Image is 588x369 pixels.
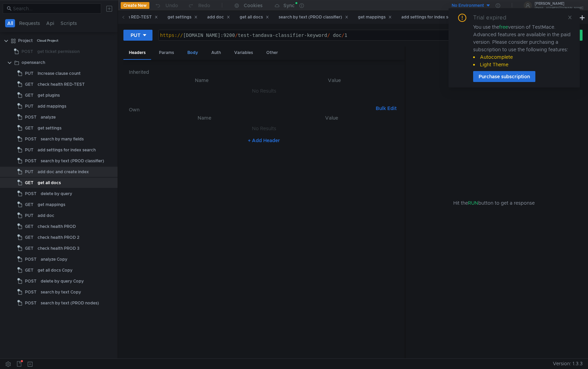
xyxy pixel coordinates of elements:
li: Light Theme [473,61,572,68]
button: Undo [149,0,183,11]
span: GET [25,221,34,232]
span: PUT [25,167,34,177]
div: Cloud Project [37,36,58,46]
span: Hit the button to get a response [453,199,535,207]
button: Redo [183,0,215,11]
span: POST [25,112,37,122]
span: POST [25,189,37,199]
div: search by text (PROD classifier) [279,14,348,21]
button: + Add Header [245,136,283,145]
li: Autocomplete [473,53,572,61]
div: search by many fields [41,134,84,144]
span: PUT [25,68,34,79]
h6: Inherited [129,68,399,76]
div: check health RED-TEST [38,79,85,90]
span: POST [25,156,37,166]
button: Requests [17,19,42,27]
div: search by text Copy [41,287,81,297]
th: Name [134,76,269,84]
div: check health PROD [38,221,76,232]
button: Api [44,19,56,27]
div: add doc [207,14,230,21]
button: All [5,19,15,27]
div: add mappings [38,101,66,111]
div: Other [261,46,283,59]
div: get mappings [358,14,392,21]
div: check health PROD 3 [38,243,79,254]
span: GET [25,265,34,275]
div: Headers [123,46,151,60]
div: get all docs Copy [38,265,72,275]
span: PUT [25,145,34,155]
nz-embed-empty: No Results [252,125,276,132]
span: POST [25,276,37,286]
div: get all docs [240,14,269,21]
div: Variables [229,46,258,59]
div: Trial expired [473,14,514,22]
div: get mappings [38,200,65,210]
span: GET [25,90,34,100]
div: opensearch [22,57,45,68]
th: Value [269,76,399,84]
span: POST [25,298,37,308]
div: Undo [165,1,178,10]
span: Version: 1.3.3 [553,359,583,369]
span: GET [25,243,34,254]
span: PUT [25,101,34,111]
div: [PERSON_NAME] [535,2,583,5]
div: analyze [41,112,56,122]
div: check health RED-TEST [105,14,158,21]
span: PUT [25,210,34,221]
button: Bulk Edit [373,104,399,112]
div: Cookies [244,1,263,10]
div: get all docs [38,178,61,188]
div: get plugins [38,90,60,100]
button: Purchase subscription [473,71,535,82]
nz-embed-empty: No Results [252,88,276,94]
div: Redo [198,1,210,10]
span: GET [25,178,34,188]
div: Body [182,46,203,59]
div: analyze Copy [41,254,67,264]
div: delete by query Copy [41,276,84,286]
span: GET [25,200,34,210]
div: PUT [131,31,141,39]
button: Scripts [58,19,79,27]
button: Create New [121,2,149,9]
span: POST [25,134,37,144]
h6: Own [129,106,373,114]
div: [EMAIL_ADDRESS][DOMAIN_NAME] [535,7,583,9]
div: Auth [206,46,226,59]
div: Sync [283,3,295,8]
div: get settings [168,14,198,21]
span: POST [25,254,37,264]
div: search by text (PROD classifier) [41,156,104,166]
span: POST [25,287,37,297]
th: Value [269,114,394,122]
div: add settings for index search [401,14,466,21]
div: get ticket permission [37,46,80,57]
div: delete by query [41,189,72,199]
div: search by text (PROD nodes) [41,298,99,308]
div: get settings [38,123,62,133]
span: free [499,24,508,30]
div: You use the version of TestMace. Advanced features are available in the paid version. Please cons... [473,23,572,68]
div: add settings for index search [38,145,96,155]
span: RUN [468,200,478,206]
div: No Environment [452,2,484,9]
span: POST [22,46,33,57]
th: Name [140,114,269,122]
div: Params [153,46,179,59]
input: Search... [13,5,97,12]
span: GET [25,123,34,133]
span: GET [25,232,34,243]
div: Project [18,36,33,46]
div: check health PROD 2 [38,232,79,243]
button: PUT [123,30,152,41]
div: add doc and create index [38,167,89,177]
div: add doc [38,210,54,221]
span: GET [25,79,34,90]
div: Increase clause count [38,68,81,79]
